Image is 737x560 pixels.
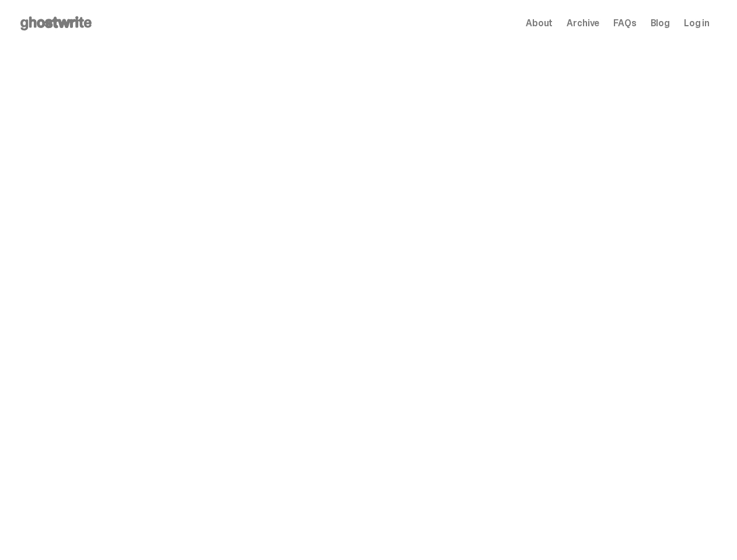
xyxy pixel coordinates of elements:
[567,19,599,28] a: Archive
[684,19,710,28] a: Log in
[613,19,636,28] a: FAQs
[651,19,670,28] a: Blog
[526,19,553,28] a: About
